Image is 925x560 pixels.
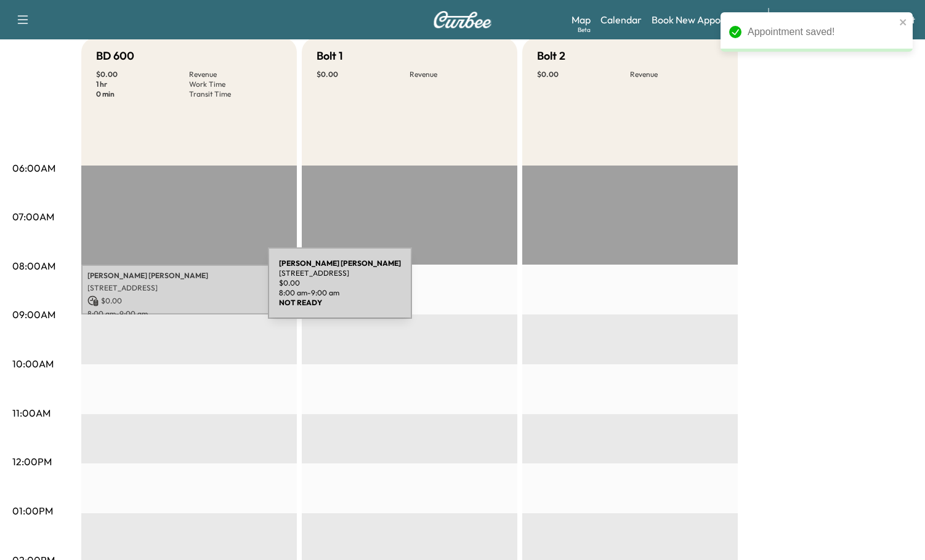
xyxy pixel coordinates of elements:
p: Transit Time [189,89,282,99]
p: 1 hr [96,79,189,89]
p: 06:00AM [12,161,55,175]
p: $ 0.00 [279,278,401,288]
p: 09:00AM [12,307,55,322]
p: 01:00PM [12,503,53,518]
p: 08:00AM [12,258,55,273]
p: 10:00AM [12,356,54,371]
img: Curbee Logo [433,11,492,28]
p: Revenue [630,70,723,79]
div: Beta [578,25,591,34]
p: $ 0.00 [537,70,630,79]
a: Calendar [600,12,642,27]
div: Appointment saved! [748,25,895,39]
p: 8:00 am - 9:00 am [279,288,401,298]
p: $ 0.00 [96,70,189,79]
h5: BD 600 [96,47,134,65]
b: NOT READY [279,298,322,307]
button: close [899,17,908,27]
p: Work Time [189,79,282,89]
p: Revenue [410,70,503,79]
p: [PERSON_NAME] [PERSON_NAME] [87,271,291,281]
b: [PERSON_NAME] [PERSON_NAME] [279,258,401,268]
p: 8:00 am - 9:00 am [87,309,291,319]
p: 11:00AM [12,406,50,420]
p: [STREET_ADDRESS] [87,283,291,293]
p: [STREET_ADDRESS] [279,268,401,278]
p: $ 0.00 [87,295,291,306]
a: MapBeta [572,12,591,27]
p: 12:00PM [12,454,52,469]
p: $ 0.00 [317,70,410,79]
a: Book New Appointment [652,12,756,27]
p: 0 min [96,89,189,99]
p: 07:00AM [12,209,54,224]
h5: Bolt 1 [317,47,343,65]
p: Revenue [189,70,282,79]
h5: Bolt 2 [537,47,565,65]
